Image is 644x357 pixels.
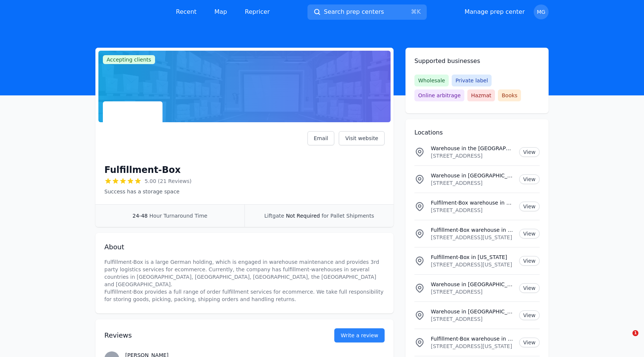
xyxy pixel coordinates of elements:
p: [STREET_ADDRESS] [431,179,513,187]
span: for Pallet Shipments [322,213,374,219]
a: View [519,147,540,157]
a: Recent [170,4,202,19]
a: View [519,283,540,293]
p: Warehouse in [GEOGRAPHIC_DATA] [431,308,513,315]
a: Map [208,4,233,19]
span: Accepting clients [103,55,155,64]
a: View [519,338,540,347]
span: 5.00 (21 Reviews) [145,177,192,185]
img: PrepCenter [95,7,155,17]
kbd: K [417,8,421,15]
span: Online arbitrage [414,89,464,101]
span: 1 [632,330,638,336]
iframe: Intercom live chat [617,330,635,348]
span: MG [537,9,546,15]
p: Fulfillment-Box warehouse in [US_STATE] / [US_STATE] [431,226,513,234]
p: [STREET_ADDRESS] [431,152,513,159]
img: Fulfillment-Box [104,103,161,159]
h1: Fulfillment-Box [104,164,181,176]
a: View [519,202,540,211]
a: Repricer [239,4,276,19]
p: [STREET_ADDRESS] [431,206,513,214]
p: Warehouse in [GEOGRAPHIC_DATA] [431,281,513,288]
a: View [519,256,540,266]
p: Fulfillment-Box in [US_STATE] [431,253,513,261]
p: [STREET_ADDRESS] [431,315,513,323]
span: Not Required [286,213,320,219]
span: Hour Turnaround Time [149,213,208,219]
span: Private label [452,75,492,86]
h2: Locations [414,128,540,137]
p: [STREET_ADDRESS][US_STATE] [431,234,513,241]
span: Liftgate [264,213,284,219]
button: MG [534,4,549,19]
a: View [519,174,540,184]
p: Success has a storage space [104,188,192,195]
span: Search prep centers [324,7,384,16]
span: 24-48 [133,213,148,219]
p: Fulfilment-Box warehouse in [GEOGRAPHIC_DATA] [431,199,513,206]
a: View [519,229,540,238]
p: Fulfillment-Box is a large German holding, which is engaged in warehouse maintenance and provides... [104,258,385,303]
a: Visit website [339,131,385,145]
button: Search prep centers⌘K [307,4,427,20]
a: Manage prep center [464,7,525,16]
button: Write a review [334,328,385,342]
h2: About [104,242,385,252]
p: Fulfillment-Box warehouse in [US_STATE] [431,335,513,342]
span: Hazmat [467,89,495,101]
span: Wholesale [414,75,449,86]
kbd: ⌘ [411,8,417,15]
p: [STREET_ADDRESS] [431,288,513,296]
a: Email [307,131,335,145]
p: Warehouse in [GEOGRAPHIC_DATA] [431,172,513,179]
a: View [519,310,540,320]
p: Warehouse in the [GEOGRAPHIC_DATA] [431,145,513,152]
p: [STREET_ADDRESS][US_STATE] [431,342,513,350]
h2: Reviews [104,330,310,341]
h2: Supported businesses [414,57,540,66]
span: Books [498,89,521,101]
p: [STREET_ADDRESS][US_STATE] [431,261,513,268]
